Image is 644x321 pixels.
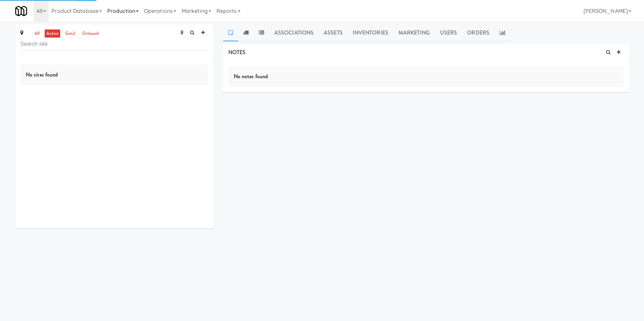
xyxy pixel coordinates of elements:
[64,29,77,38] a: gen2
[319,24,348,41] a: Assets
[228,48,246,56] span: NOTES
[228,66,624,87] div: No notes found
[15,5,27,17] img: Micromart
[435,24,462,41] a: Users
[269,24,319,41] a: Associations
[20,64,208,85] div: No sites found
[33,29,41,38] a: all
[20,38,208,50] input: Search site
[348,24,393,41] a: Inventories
[80,29,100,38] a: onboard
[45,29,60,38] a: active
[462,24,495,41] a: Orders
[393,24,435,41] a: Marketing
